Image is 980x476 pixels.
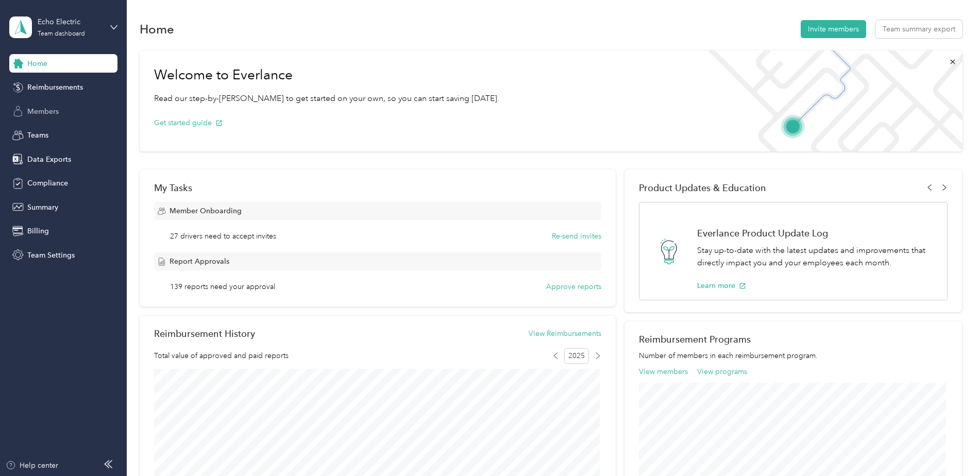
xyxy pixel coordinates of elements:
[154,92,499,105] p: Read our step-by-[PERSON_NAME] to get started on your own, so you can start saving [DATE].
[170,281,275,292] span: 139 reports need your approval
[27,226,49,236] span: Billing
[697,244,936,269] p: Stay up-to-date with the latest updates and improvements that directly impact you and your employ...
[875,20,962,38] button: Team summary export
[27,250,75,261] span: Team Settings
[546,281,601,292] button: Approve reports
[170,231,276,242] span: 27 drivers need to accept invites
[27,178,68,189] span: Compliance
[697,228,936,239] h1: Everlance Product Update Log
[639,350,948,361] p: Number of members in each reimbursement program.
[154,182,601,193] div: My Tasks
[38,16,102,27] div: Echo Electric
[27,154,71,165] span: Data Exports
[27,82,83,93] span: Reimbursements
[38,31,85,37] div: Team dashboard
[170,206,242,216] span: Member Onboarding
[27,106,59,117] span: Members
[564,348,589,364] span: 2025
[801,20,866,38] button: Invite members
[154,350,289,361] span: Total value of approved and paid reports
[140,24,174,35] h1: Home
[154,67,499,83] h1: Welcome to Everlance
[698,50,962,151] img: Welcome to everlance
[6,460,58,471] button: Help center
[154,328,255,339] h2: Reimbursement History
[697,366,747,377] button: View programs
[552,231,601,242] button: Re-send invites
[639,182,766,193] span: Product Updates & Education
[27,202,58,213] span: Summary
[529,328,601,339] button: View Reimbursements
[697,280,746,291] button: Learn more
[639,334,948,345] h2: Reimbursement Programs
[27,58,47,69] span: Home
[27,130,48,141] span: Teams
[154,117,223,128] button: Get started guide
[922,418,980,476] iframe: Everlance-gr Chat Button Frame
[639,366,688,377] button: View members
[170,256,229,267] span: Report Approvals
